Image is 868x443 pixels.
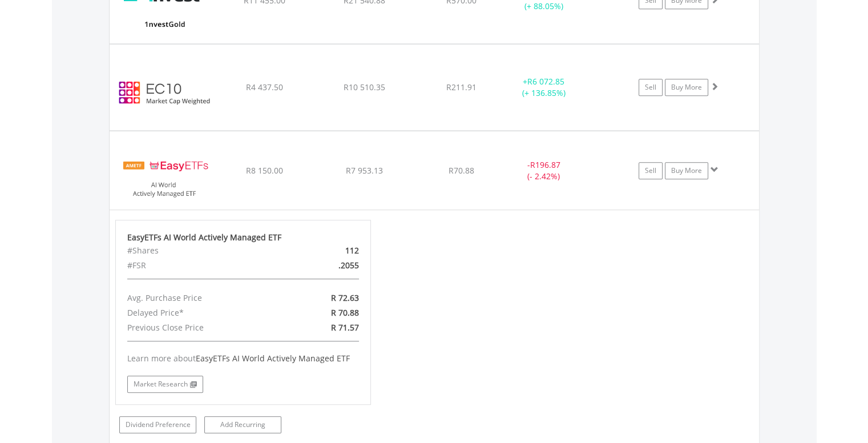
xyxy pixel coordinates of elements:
div: Avg. Purchase Price [119,291,285,305]
span: R10 510.35 [344,82,385,92]
span: R211.91 [446,82,477,92]
span: R8 150.00 [246,165,283,176]
img: EQU.ZA.EASYAI.png [115,146,213,207]
a: Buy More [665,162,708,179]
a: Dividend Preference [119,416,196,433]
span: R70.88 [449,165,474,176]
img: EC10.EC.EC10.png [115,59,213,127]
a: Sell [639,162,663,179]
span: R6 072.85 [527,76,564,87]
span: EasyETFs AI World Actively Managed ETF [196,353,350,364]
div: 112 [284,243,367,258]
span: R196.87 [530,159,560,170]
div: + (+ 136.85%) [501,76,587,99]
span: R 70.88 [331,307,359,318]
a: Buy More [665,79,708,96]
div: - (- 2.42%) [501,159,587,182]
span: R 71.57 [331,322,359,333]
div: #FSR [119,258,285,273]
div: Learn more about [127,353,359,364]
a: Add Recurring [204,416,281,433]
a: Sell [639,79,663,96]
div: #Shares [119,243,285,258]
a: Market Research [127,376,203,393]
span: R7 953.13 [346,165,383,176]
span: R 72.63 [331,292,359,303]
div: .2055 [284,258,367,273]
div: EasyETFs AI World Actively Managed ETF [127,232,359,243]
div: Previous Close Price [119,320,285,335]
div: Delayed Price* [119,305,285,320]
span: R4 437.50 [246,82,283,92]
